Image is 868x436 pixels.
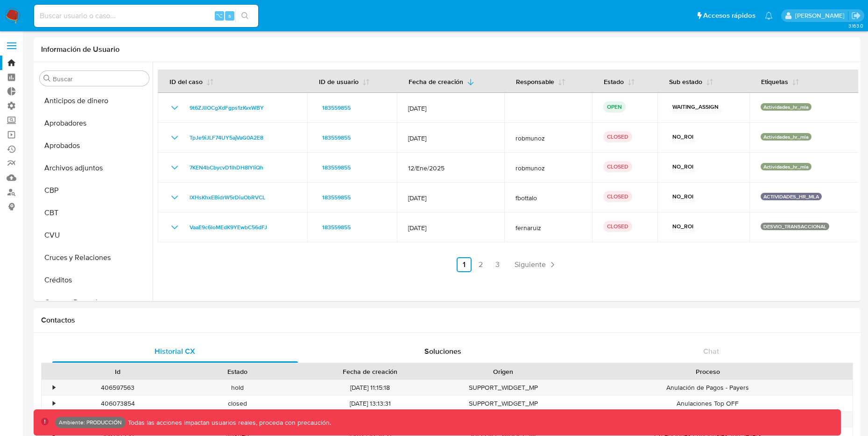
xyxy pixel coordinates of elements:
div: Anulación de Pagos - Payers [563,380,853,395]
div: Origen [450,367,556,376]
button: Buscar [43,75,51,82]
button: Aprobadores [36,112,153,134]
span: Chat [703,346,719,357]
div: Anulaciones Top OFF [563,396,853,411]
button: Créditos [36,269,153,291]
p: Ambiente: PRODUCCIÓN [59,421,122,424]
div: Fecha de creación [303,367,437,376]
div: [DATE] 13:13:31 [297,396,443,411]
div: • [53,399,55,408]
span: Historial CX [155,346,195,357]
button: Anticipos de dinero [36,90,153,112]
a: Notificaciones [765,12,773,20]
button: Archivos adjuntos [36,157,153,179]
button: CBT [36,202,153,224]
h1: Contactos [41,316,853,325]
div: closed [177,396,297,411]
button: CVU [36,224,153,246]
button: Cruces y Relaciones [36,246,153,269]
div: 406597563 [58,380,177,395]
div: Estado [184,367,290,376]
span: Accesos rápidos [703,11,755,21]
button: search-icon [235,9,254,22]
div: Id [64,367,171,376]
input: Buscar [53,75,145,83]
div: 406073854 [58,396,177,411]
div: Proceso [570,367,846,376]
button: Aprobados [36,134,153,157]
div: SUPPORT_WIDGET_MP [443,396,563,411]
a: Salir [851,11,861,21]
div: [DATE] 11:15:18 [297,380,443,395]
p: luis.birchenz@mercadolibre.com [795,11,848,20]
input: Buscar usuario o caso... [34,10,258,22]
button: Cuentas Bancarias [36,291,153,314]
span: Soluciones [424,346,461,357]
div: SUPPORT_WIDGET_MP [443,380,563,395]
span: s [228,11,231,20]
div: hold [177,380,297,395]
span: ⌥ [216,11,223,20]
p: Todas las acciones impactan usuarios reales, proceda con precaución. [126,418,331,427]
button: CBP [36,179,153,202]
div: • [53,383,55,392]
h1: Información de Usuario [41,45,120,54]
